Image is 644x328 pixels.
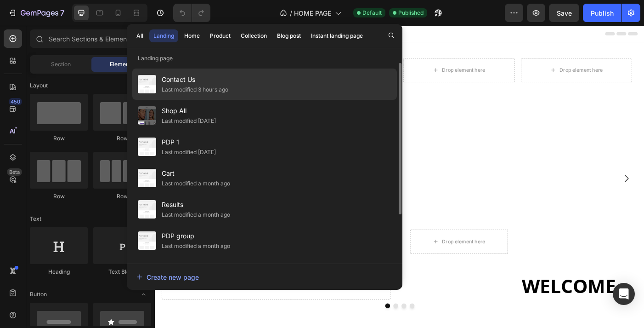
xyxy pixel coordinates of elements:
[132,29,147,42] button: All
[110,60,131,69] span: Element
[323,240,372,247] div: Drop element here
[136,32,143,40] div: All
[180,29,204,42] button: Home
[362,9,382,17] span: Default
[184,32,200,40] div: Home
[294,8,331,18] span: HOME PAGE
[268,313,274,318] button: Dot
[162,85,228,94] div: Last modified 3 hours ago
[413,279,519,307] strong: WELCOME
[30,81,48,90] span: Layout
[30,29,151,48] input: Search Sections & Elements
[149,29,178,42] button: Landing
[162,74,228,85] span: Contact Us
[30,192,88,201] div: Row
[173,4,210,22] div: Undo/Redo
[162,116,216,126] div: Last modified [DATE]
[117,168,166,176] div: Drop element here
[30,290,47,299] span: Button
[398,9,424,17] span: Published
[93,268,151,276] div: Text Block
[323,46,372,54] div: Drop element here
[136,287,151,302] span: Toggle open
[162,105,216,116] span: Shop All
[591,8,614,18] div: Publish
[4,4,68,22] button: 7
[557,9,572,17] span: Save
[30,134,88,143] div: Row
[210,32,231,40] div: Product
[93,192,151,201] div: Row
[277,32,301,40] div: Blog post
[413,249,492,278] strong: SHAPES
[307,29,367,42] button: Instant landing page
[583,4,621,22] button: Publish
[273,29,305,42] button: Blog post
[290,8,292,18] span: /
[30,215,41,223] span: Text
[162,199,230,210] span: Results
[9,98,22,105] div: 450
[311,32,363,40] div: Instant landing page
[162,230,230,242] span: PDP group
[162,179,230,188] div: Last modified a month ago
[413,222,522,251] strong: ALL BROW
[287,313,292,318] button: Dot
[162,168,230,179] span: Cart
[7,159,33,185] button: Carousel Back Arrow
[613,283,635,305] div: Open Intercom Messenger
[241,32,267,40] div: Collection
[162,242,230,251] div: Last modified a month ago
[549,4,579,22] button: Save
[136,268,393,286] button: Create new page
[162,210,230,219] div: Last modified a month ago
[60,7,64,18] p: 7
[127,54,402,63] p: Landing page
[206,29,235,42] button: Product
[7,168,22,176] div: Beta
[51,60,71,69] span: Section
[153,32,174,40] div: Landing
[518,159,544,185] button: Carousel Next Arrow
[162,148,216,157] div: Last modified [DATE]
[93,134,151,143] div: Row
[162,137,216,148] span: PDP 1
[259,313,265,318] button: Dot
[456,46,504,54] div: Drop element here
[136,272,199,282] div: Create new page
[30,268,88,276] div: Heading
[277,313,283,318] button: Dot
[237,29,271,42] button: Collection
